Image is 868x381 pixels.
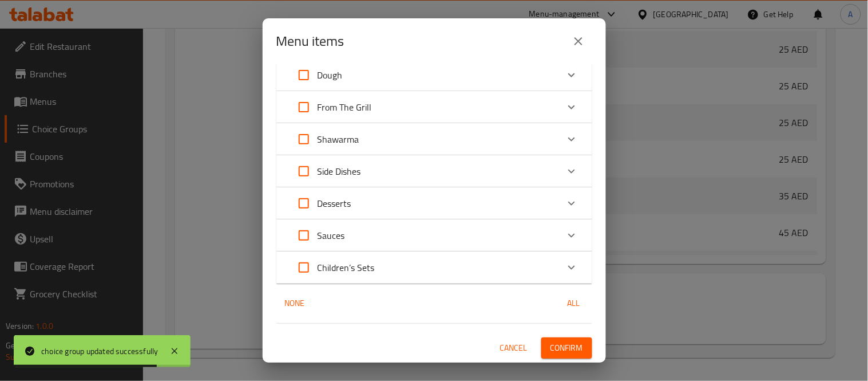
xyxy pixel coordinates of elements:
span: None [281,296,308,311]
button: Cancel [496,337,532,359]
p: From The Grill [318,100,372,114]
button: close [565,28,592,55]
button: Confirm [541,337,592,359]
div: Expand [276,59,592,91]
p: Shawarma [318,132,359,146]
button: None [276,293,313,314]
div: Expand [276,91,592,123]
p: Desserts [318,197,351,210]
p: Sauces [318,229,345,242]
p: Children’s Sets [318,261,375,274]
div: Expand [276,252,592,284]
div: choice group updated successfully [41,345,158,358]
span: Cancel [500,341,528,355]
div: Expand [276,187,592,219]
div: Expand [276,155,592,187]
span: Confirm [550,341,583,355]
p: Side Dishes [318,164,361,178]
h2: Menu items [276,32,344,50]
div: Expand [276,219,592,252]
div: Expand [276,123,592,155]
p: Dough [318,68,343,82]
button: All [556,293,592,314]
span: All [560,296,588,311]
